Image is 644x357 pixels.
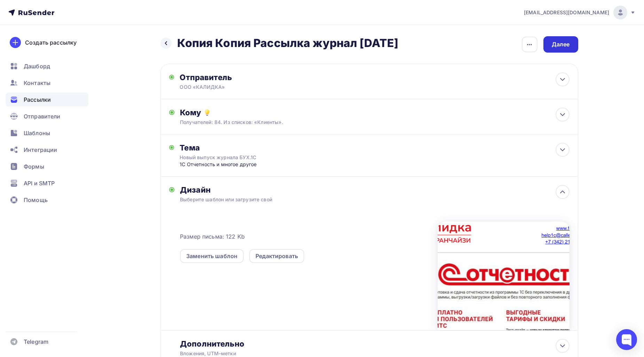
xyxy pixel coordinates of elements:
[6,160,88,173] a: Формы
[180,350,531,357] div: Вложения, UTM–метки
[524,6,636,20] a: [EMAIL_ADDRESS][DOMAIN_NAME]
[24,337,48,346] span: Telegram
[180,232,245,241] span: Размер письма: 122 Kb
[180,161,317,168] div: 1С Отчетность и многое другое
[24,146,57,154] span: Интеграции
[24,62,50,70] span: Дашборд
[6,59,88,73] a: Дашборд
[24,129,50,137] span: Шаблоны
[180,84,315,91] div: ООО «КАЛИДКА»
[6,109,88,123] a: Отправители
[177,36,399,50] h2: Копия Копия Рассылка журнал [DATE]
[256,252,298,260] div: Редактировать
[180,143,317,153] div: Тема
[6,126,88,140] a: Шаблоны
[24,196,48,204] span: Помощь
[6,93,88,107] a: Рассылки
[180,339,569,349] div: Дополнительно
[552,40,570,48] div: Далее
[524,9,609,16] span: [EMAIL_ADDRESS][DOMAIN_NAME]
[24,179,55,187] span: API и SMTP
[180,196,531,203] div: Выберите шаблон или загрузите свой
[24,112,61,121] span: Отправители
[180,72,330,82] div: Отправитель
[24,79,50,87] span: Контакты
[25,38,77,47] div: Создать рассылку
[24,162,44,171] span: Формы
[24,95,51,104] span: Рассылки
[6,76,88,90] a: Контакты
[180,185,569,195] div: Дизайн
[186,252,237,260] div: Заменить шаблон
[180,119,531,126] div: Получателей: 84. Из списков: «Клиенты».
[180,108,569,117] div: Кому
[180,154,304,161] div: Новый выпуск журнала БУХ.1С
